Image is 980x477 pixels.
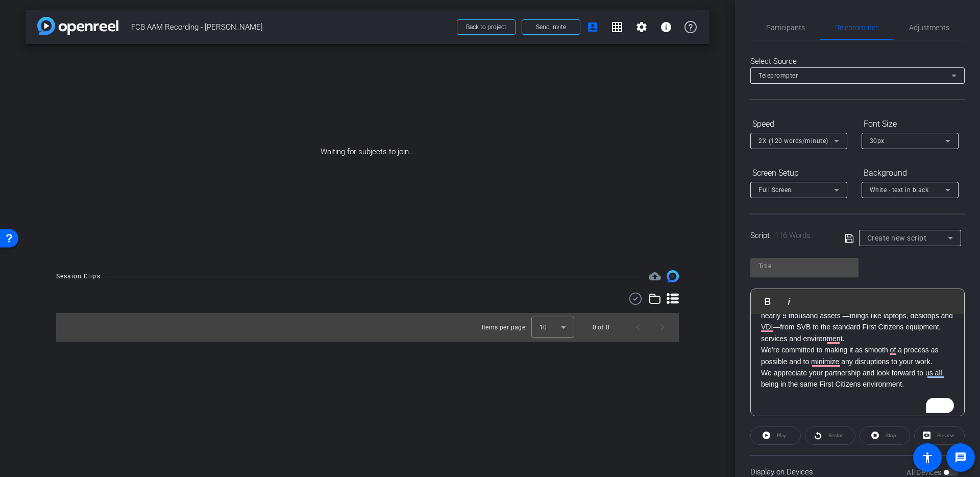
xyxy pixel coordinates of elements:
mat-icon: account_box [586,21,599,33]
div: Background [862,164,959,182]
span: Send invite [536,23,566,31]
button: Back to project [457,19,516,35]
p: We appreciate your partnership and look forward to us all being in the same First Citizens enviro... [761,367,954,390]
img: Session clips [667,270,679,282]
div: Session Clips [56,271,101,281]
input: Title [758,260,850,272]
span: FCB AAM Recording - [PERSON_NAME] [131,17,451,37]
div: 0 of 0 [593,322,609,332]
mat-icon: settings [635,21,648,33]
span: Destinations for your clips [649,270,661,282]
span: Full Screen [758,186,792,194]
span: White - text in black [870,186,929,194]
div: Speed [750,115,847,133]
p: We’re committed to making it as smooth of a process as possible and to minimize any disruptions t... [761,344,954,367]
span: Participants [766,24,805,31]
span: Back to project [466,23,506,31]
div: Select Source [750,56,965,67]
div: Font Size [862,115,959,133]
span: Teleprompter [758,72,798,79]
div: Script [750,230,830,242]
img: app-logo [37,17,118,35]
mat-icon: grid_on [611,21,623,33]
mat-icon: accessibility [921,451,934,464]
button: Previous page [626,315,650,340]
div: Waiting for subjects to join... [26,44,709,260]
p: It involves migrating more than 7 thousand associates and nearly 9 thousand assets —things like l... [761,299,954,345]
span: Teleprompter [836,24,878,31]
span: 30px [870,137,885,145]
mat-icon: message [954,451,967,464]
span: Create new script [867,234,927,242]
div: Screen Setup [750,164,847,182]
span: 116 Words [775,231,811,240]
mat-icon: cloud_upload [649,270,661,282]
button: Next page [650,315,675,340]
span: 2X (120 words/minute) [758,137,828,145]
mat-icon: info [660,21,672,33]
span: Adjustments [909,24,949,31]
button: Send invite [522,19,580,35]
div: Items per page: [482,322,527,332]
